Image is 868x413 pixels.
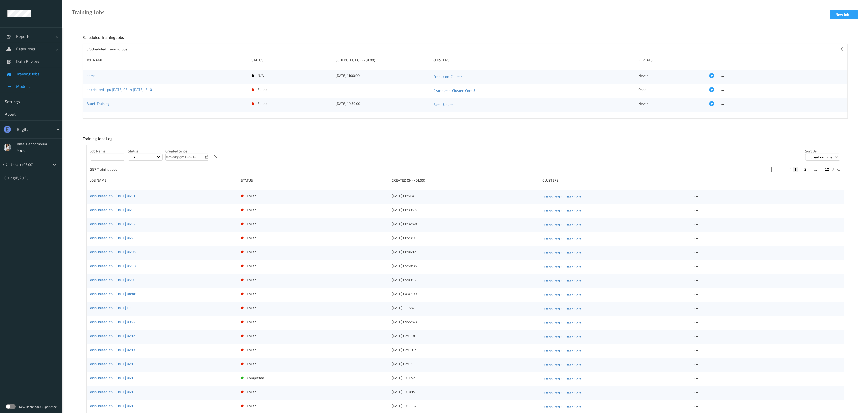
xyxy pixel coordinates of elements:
[241,178,388,183] div: status
[813,167,819,172] button: ...
[803,167,808,172] button: 2
[542,235,690,242] a: Distributed_Cluster_Corei5
[830,10,858,19] a: New Job +
[90,149,125,154] p: Job Name
[247,375,264,380] p: completed
[247,277,257,282] p: failed
[247,361,257,366] p: failed
[542,403,690,410] a: Distributed_Cluster_Corei5
[90,250,136,254] a: distributed_cpu [DATE] 06:06
[392,277,539,282] div: [DATE] 05:09:32
[542,291,690,298] a: Distributed_Cluster_Corei5
[542,389,690,396] a: Distributed_Cluster_Corei5
[639,87,647,92] span: Once
[247,319,257,324] p: failed
[90,278,136,282] a: distributed_cpu [DATE] 05:09
[542,263,690,270] a: Distributed_Cluster_Corei5
[87,101,109,106] a: Batel_Training
[90,194,135,198] a: distributed_cpu [DATE] 06:51
[793,167,798,172] button: 1
[90,334,135,338] a: distributed_cpu [DATE] 02:12
[90,362,135,366] a: distributed_cpu [DATE] 02:11
[392,347,539,352] div: [DATE] 02:13:07
[90,222,136,226] a: distributed_cpu [DATE] 06:32
[392,263,539,268] div: [DATE] 05:58:35
[90,208,136,212] a: distributed_cpu [DATE] 06:39
[90,167,128,172] p: 587 Training Jobs
[90,236,136,240] a: distributed_cpu [DATE] 06:23
[542,193,690,200] a: Distributed_Cluster_Corei5
[128,149,163,154] p: Status
[392,207,539,212] div: [DATE] 06:39:26
[252,58,332,63] div: Status
[90,264,136,268] a: distributed_cpu [DATE] 05:58
[258,101,267,106] p: failed
[336,58,430,63] div: Scheduled for (+01:00)
[83,35,125,44] div: Scheduled Training Jobs
[639,73,648,78] span: Never
[433,87,635,94] a: Distributed_Cluster_Corei5
[87,58,248,63] div: Job Name
[542,305,690,312] a: Distributed_Cluster_Corei5
[392,333,539,338] div: [DATE] 02:12:30
[542,333,690,340] a: Distributed_Cluster_Corei5
[392,221,539,226] div: [DATE] 06:32:48
[247,403,257,408] p: failed
[542,375,690,382] a: Distributed_Cluster_Corei5
[392,193,539,198] div: [DATE] 06:51:41
[258,87,267,92] p: failed
[247,263,257,268] p: failed
[805,149,840,154] p: Sort by
[639,101,648,106] span: Never
[392,389,539,394] div: [DATE] 10:10:15
[247,291,257,296] p: failed
[247,389,257,394] p: failed
[542,178,690,183] div: clusters
[90,320,136,324] a: distributed_cpu [DATE] 09:22
[90,178,237,183] div: Job Name
[542,221,690,228] a: Distributed_Cluster_Corei5
[392,361,539,366] div: [DATE] 02:11:53
[824,167,831,172] button: 12
[165,149,209,154] p: Created Since
[433,101,635,108] a: Batel_Ubuntu
[258,73,264,78] p: N/A
[336,73,430,78] div: [DATE] 11:00:00
[90,348,135,352] a: distributed_cpu [DATE] 02:13
[247,193,257,198] p: failed
[433,73,635,80] a: Prediction_Cluster
[87,87,152,92] a: distributed_cpu [DATE] 08:14 [DATE] 13:10
[132,155,139,160] p: All
[392,319,539,324] div: [DATE] 09:22:43
[90,292,136,296] a: distributed_cpu [DATE] 04:46
[542,277,690,284] a: Distributed_Cluster_Corei5
[542,207,690,214] a: Distributed_Cluster_Corei5
[336,101,430,106] div: [DATE] 10:59:00
[392,291,539,296] div: [DATE] 04:46:33
[247,347,257,352] p: failed
[247,221,257,226] p: failed
[90,404,135,408] a: distributed_cpu [DATE] 06:11
[639,58,706,63] div: Repeats
[392,305,539,310] div: [DATE] 15:15:47
[247,305,257,310] p: failed
[90,376,135,380] a: distributed_cpu [DATE] 06:11
[542,249,690,256] a: Distributed_Cluster_Corei5
[542,361,690,368] a: Distributed_Cluster_Corei5
[542,319,690,326] a: Distributed_Cluster_Corei5
[87,47,127,52] p: 3 Scheduled Training Jobs
[247,249,257,254] p: failed
[392,249,539,254] div: [DATE] 06:06:12
[90,306,135,310] a: distributed_cpu [DATE] 15:15
[542,347,690,354] a: Distributed_Cluster_Corei5
[247,207,257,212] p: failed
[433,58,635,63] div: Clusters
[83,136,114,145] div: Training Jobs Log
[809,155,835,160] p: Creation Time
[392,403,539,408] div: [DATE] 10:08:54
[90,390,135,394] a: distributed_cpu [DATE] 06:11
[247,333,257,338] p: failed
[247,235,257,240] p: failed
[392,235,539,240] div: [DATE] 06:23:09
[392,375,539,380] div: [DATE] 10:11:52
